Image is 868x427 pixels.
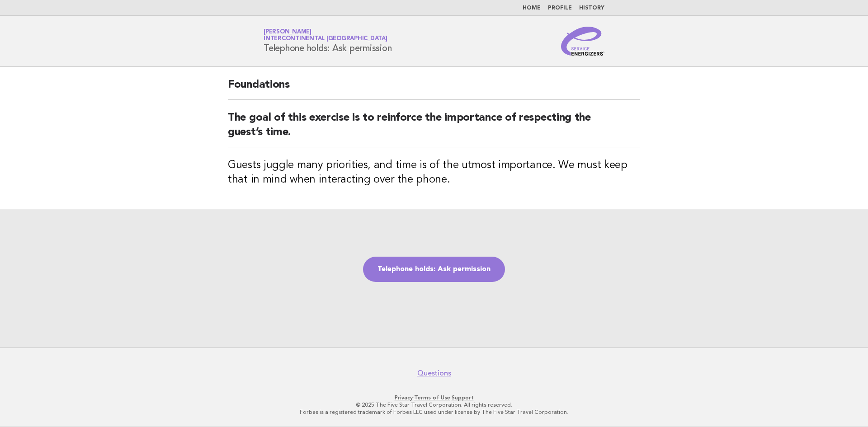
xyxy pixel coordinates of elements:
[228,158,640,187] h3: Guests juggle many priorities, and time is of the utmost importance. We must keep that in mind wh...
[264,29,392,53] h1: Telephone holds: Ask permission
[579,5,604,11] a: History
[561,27,604,56] img: Service Energizers
[157,394,711,401] p: · ·
[157,408,711,416] p: Forbes is a registered trademark of Forbes LLC used under license by The Five Star Travel Corpora...
[157,401,711,408] p: © 2025 The Five Star Travel Corporation. All rights reserved.
[228,111,640,147] h2: The goal of this exercise is to reinforce the importance of respecting the guest’s time.
[363,257,505,282] a: Telephone holds: Ask permission
[452,394,474,401] a: Support
[228,78,640,100] h2: Foundations
[264,29,387,42] a: [PERSON_NAME]InterContinental [GEOGRAPHIC_DATA]
[523,5,541,11] a: Home
[395,394,413,401] a: Privacy
[417,369,451,378] a: Questions
[548,5,572,11] a: Profile
[264,36,387,42] span: InterContinental [GEOGRAPHIC_DATA]
[414,394,450,401] a: Terms of Use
